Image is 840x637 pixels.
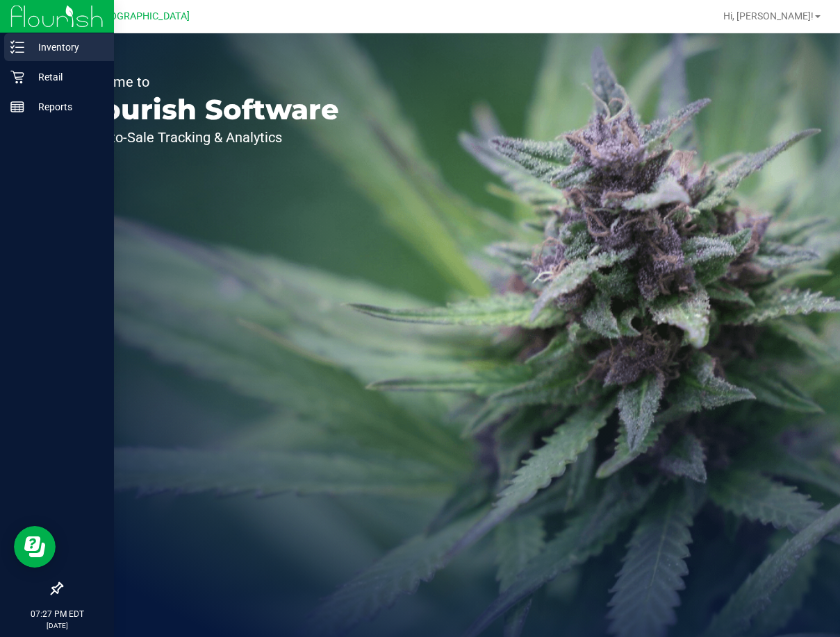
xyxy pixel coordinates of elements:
[10,40,24,54] inline-svg: Inventory
[14,526,56,568] iframe: Resource center
[6,608,108,620] p: 07:27 PM EDT
[723,10,814,22] span: Hi, [PERSON_NAME]!
[6,620,108,631] p: [DATE]
[10,100,24,114] inline-svg: Reports
[24,99,108,115] p: Reports
[75,75,339,89] p: Welcome to
[24,69,108,85] p: Retail
[10,70,24,84] inline-svg: Retail
[75,96,339,124] p: Flourish Software
[24,39,108,56] p: Inventory
[94,10,190,22] span: [GEOGRAPHIC_DATA]
[75,130,339,144] p: Seed-to-Sale Tracking & Analytics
